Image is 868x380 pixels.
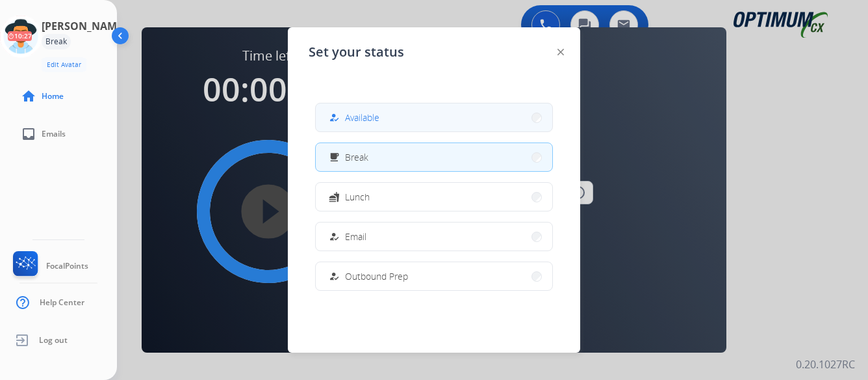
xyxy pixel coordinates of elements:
[316,262,552,290] button: Outbound Prep
[316,223,552,251] button: Email
[329,231,340,242] mat-icon: how_to_reg
[329,271,340,282] mat-icon: how_to_reg
[557,49,564,55] img: close-button
[345,269,408,283] span: Outbound Prep
[42,129,66,139] span: Emails
[42,18,126,34] h3: [PERSON_NAME]
[21,88,36,104] mat-icon: home
[42,57,86,72] button: Edit Avatar
[309,43,404,61] span: Set your status
[42,34,71,49] div: Break
[316,103,552,131] button: Available
[46,261,88,271] span: FocalPoints
[345,190,370,204] span: Lunch
[329,112,340,123] mat-icon: how_to_reg
[345,111,379,124] span: Available
[329,152,340,163] mat-icon: free_breakfast
[21,126,36,142] mat-icon: inbox
[329,191,340,202] mat-icon: fastfood
[345,230,366,243] span: Email
[316,143,552,171] button: Break
[316,183,552,211] button: Lunch
[39,335,68,346] span: Log out
[10,251,88,281] a: FocalPoints
[796,357,855,372] p: 0.20.1027RC
[40,297,84,308] span: Help Center
[42,91,64,102] span: Home
[345,150,368,164] span: Break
